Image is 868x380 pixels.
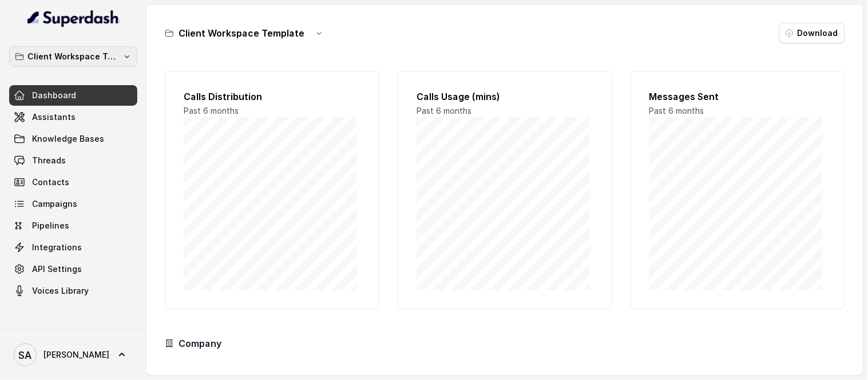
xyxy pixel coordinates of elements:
a: API Settings [9,259,137,279]
img: light.svg [27,9,120,27]
a: Threads [9,150,137,171]
span: [PERSON_NAME] [43,349,109,361]
p: Client Workspace Template [27,50,119,63]
h3: Company [179,337,221,350]
a: Campaigns [9,194,137,214]
button: Download [779,23,845,43]
span: Threads [32,155,66,166]
a: Integrations [9,237,137,258]
span: Dashboard [32,90,76,101]
a: Knowledge Bases [9,129,137,149]
span: Voices Library [32,285,89,297]
span: Contacts [32,177,69,188]
a: Assistants [9,107,137,127]
span: Campaigns [32,198,77,210]
button: Client Workspace Template [9,46,137,67]
a: [PERSON_NAME] [9,339,137,371]
span: Past 6 months [184,106,239,115]
h3: Client Workspace Template [179,26,304,40]
text: SA [19,349,32,361]
h2: Calls Distribution [184,90,360,103]
a: Pipelines [9,215,137,236]
a: Dashboard [9,85,137,106]
a: Voices Library [9,281,137,301]
span: API Settings [32,263,82,275]
a: Contacts [9,172,137,193]
h2: Calls Usage (mins) [417,90,593,103]
span: Integrations [32,242,82,253]
span: Assistants [32,111,76,123]
h2: Messages Sent [649,90,826,103]
span: Pipelines [32,220,69,231]
span: Past 6 months [417,106,471,115]
span: Knowledge Bases [32,133,104,145]
span: Past 6 months [649,106,704,115]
